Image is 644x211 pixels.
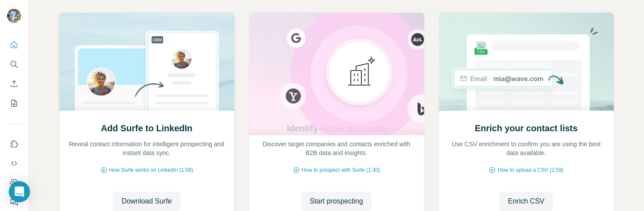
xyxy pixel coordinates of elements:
img: Avatar [7,9,21,23]
p: Reveal contact information for intelligent prospecting and instant data sync. [68,140,225,157]
p: Use CSV enrichment to confirm you are using the best data available. [448,140,605,157]
p: Discover target companies and contacts enriched with B2B data and insights. [258,140,415,157]
button: Use Surfe API [7,155,21,171]
button: Start prospecting [301,192,372,211]
button: Feedback [7,194,21,210]
button: Enrich CSV [7,76,21,92]
span: Download Surfe [121,196,172,207]
div: Open Intercom Messenger [9,181,30,202]
button: Download Surfe [113,192,180,211]
span: How to prospect with Surfe (1:30) [302,166,380,174]
h2: Enrich your contact lists [475,122,577,134]
button: Quick start [7,37,21,53]
span: Start prospecting [310,196,363,207]
h2: Add Surfe to LinkedIn [101,122,192,134]
img: Enrich your contact lists [438,13,614,111]
span: Enrich CSV [508,196,545,207]
img: Identify target accounts [249,13,469,135]
button: Search [7,56,21,72]
button: My lists [7,95,21,111]
button: Use Surfe on LinkedIn [7,136,21,152]
img: Add Surfe to LinkedIn [59,13,235,111]
button: Enrich CSV [499,192,553,211]
span: How to upload a CSV (2:59) [497,166,563,174]
span: How Surfe works on LinkedIn (1:58) [109,166,193,174]
button: Dashboard [7,175,21,191]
